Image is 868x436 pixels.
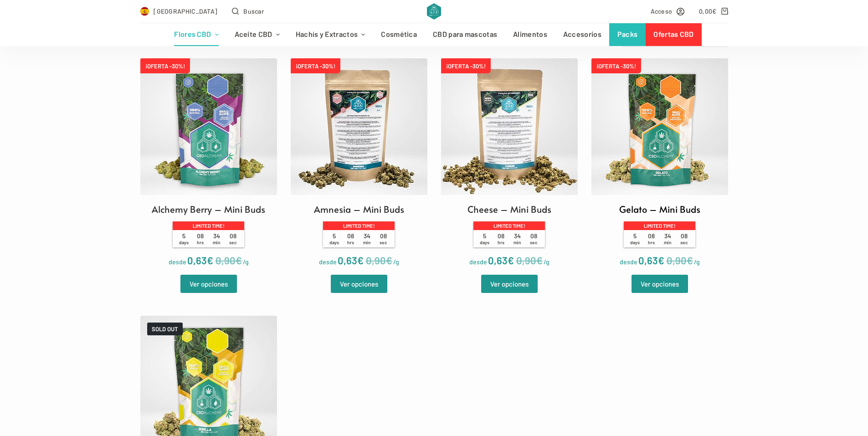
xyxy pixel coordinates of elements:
a: Packs [609,23,646,46]
a: ¡OFERTA -30%! Gelato – Mini Buds Limited time! 5days 08hrs 34min 08sec desde 0,63€/g [591,58,728,268]
span: days [630,240,640,245]
a: ¡OFERTA -30%! Alchemy Berry – Mini Buds Limited time! 5days 08hrs 34min 08sec desde 0,63€/g [140,58,277,268]
span: Buscar [243,6,264,16]
span: 5 [176,232,192,246]
span: hrs [347,240,354,245]
a: Aceite CBD [226,23,288,46]
bdi: 0,90 [216,254,242,266]
span: € [658,254,664,266]
a: Hachís y Extractos [288,23,373,46]
button: Abrir formulario de búsqueda [232,6,264,16]
span: 08 [375,232,391,246]
span: € [236,254,242,266]
bdi: 0,63 [338,254,364,266]
a: Select Country [140,6,218,16]
span: sec [380,240,387,245]
a: Cosmética [373,23,425,46]
span: 08 [643,232,660,246]
img: CBD Alchemy [427,3,441,20]
span: min [363,240,371,245]
span: days [480,240,489,245]
p: Limited time! [173,221,244,230]
span: hrs [648,240,655,245]
span: 34 [359,232,375,246]
span: ¡OFERTA -30%! [140,58,190,73]
bdi: 0,90 [667,254,693,266]
a: Acceso [651,6,685,16]
a: Alimentos [505,23,555,46]
span: /g [544,258,550,266]
a: Carro de compra [699,6,728,16]
span: /g [393,258,399,266]
a: Ofertas CBD [646,23,702,46]
span: desde [169,258,186,266]
p: Limited time! [473,221,544,230]
a: Elige las opciones para “Amnesia - Mini Buds” [331,275,387,293]
span: € [357,254,364,266]
span: hrs [197,240,204,245]
p: Limited time! [323,221,394,230]
h2: Amnesia – Mini Buds [314,202,404,216]
a: CBD para mascotas [425,23,505,46]
span: € [207,254,213,266]
span: € [508,254,514,266]
span: € [712,7,716,15]
bdi: 0,63 [638,254,664,266]
span: /g [243,258,249,266]
h2: Gelato – Mini Buds [619,202,700,216]
span: ¡OFERTA -30%! [441,58,491,73]
span: 34 [509,232,526,246]
span: 34 [209,232,225,246]
span: ¡OFERTA -30%! [291,58,340,73]
nav: Menú de cabecera [166,23,702,46]
span: [GEOGRAPHIC_DATA] [154,6,217,16]
span: ¡OFERTA -30%! [591,58,641,73]
span: € [536,254,543,266]
span: 08 [225,232,241,246]
span: desde [620,258,637,266]
a: Elige las opciones para “Alchemy Berry - Mini Buds” [180,275,237,293]
a: Accesorios [555,23,609,46]
h2: Cheese – Mini Buds [467,202,551,216]
span: 34 [660,232,676,246]
span: sec [229,240,236,245]
p: Limited time! [624,221,695,230]
bdi: 0,90 [366,254,392,266]
span: € [687,254,693,266]
span: 08 [192,232,209,246]
span: sec [680,240,688,245]
a: Elige las opciones para “Gelato - Mini Buds” [632,275,688,293]
span: desde [319,258,337,266]
span: € [386,254,392,266]
span: days [179,240,189,245]
span: min [213,240,221,245]
span: min [514,240,521,245]
a: Elige las opciones para “Cheese - Mini Buds” [481,275,538,293]
bdi: 0,63 [187,254,213,266]
span: 08 [676,232,692,246]
bdi: 0,63 [488,254,514,266]
span: hrs [498,240,504,245]
a: Flores CBD [166,23,226,46]
span: 5 [326,232,343,246]
span: /g [694,258,700,266]
bdi: 0,00 [699,7,717,15]
a: ¡OFERTA -30%! Cheese – Mini Buds Limited time! 5days 08hrs 34min 08sec desde 0,63€/g [441,58,578,268]
span: 5 [477,232,493,246]
span: desde [469,258,487,266]
span: 5 [627,232,643,246]
span: 08 [343,232,359,246]
bdi: 0,90 [516,254,543,266]
span: min [664,240,672,245]
img: ES Flag [140,7,149,16]
h2: Alchemy Berry – Mini Buds [152,202,265,216]
span: sec [530,240,537,245]
span: 08 [493,232,509,246]
span: 08 [525,232,542,246]
span: SOLD OUT [147,323,183,335]
a: ¡OFERTA -30%! Amnesia – Mini Buds Limited time! 5days 08hrs 34min 08sec desde 0,63€/g [291,58,427,268]
span: Acceso [651,6,673,16]
span: days [329,240,339,245]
